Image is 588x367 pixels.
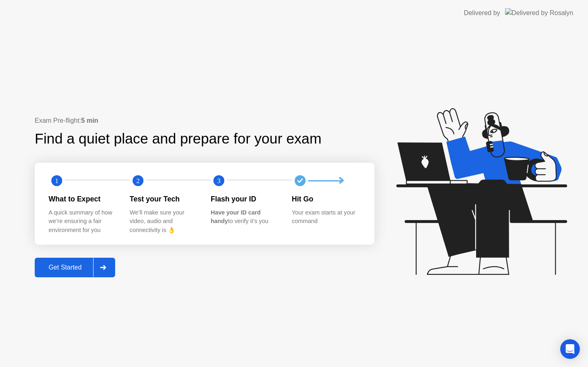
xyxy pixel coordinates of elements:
[55,177,58,185] text: 1
[292,208,360,226] div: Your exam starts at your command
[505,8,573,18] img: Delivered by Rosalyn
[35,128,323,150] div: Find a quiet place and prepare for your exam
[560,339,580,359] div: Open Intercom Messenger
[130,194,198,204] div: Test your Tech
[49,194,117,204] div: What to Expect
[292,194,360,204] div: Hit Go
[49,208,117,235] div: A quick summary of how we’re ensuring a fair environment for you
[35,258,115,277] button: Get Started
[211,194,279,204] div: Flash your ID
[136,177,139,185] text: 2
[81,117,98,124] b: 5 min
[211,209,261,225] b: Have your ID card handy
[130,208,198,235] div: We’ll make sure your video, audio and connectivity is 👌
[464,8,500,18] div: Delivered by
[37,264,93,271] div: Get Started
[211,208,279,226] div: to verify it’s you
[35,116,374,126] div: Exam Pre-flight:
[217,177,220,185] text: 3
